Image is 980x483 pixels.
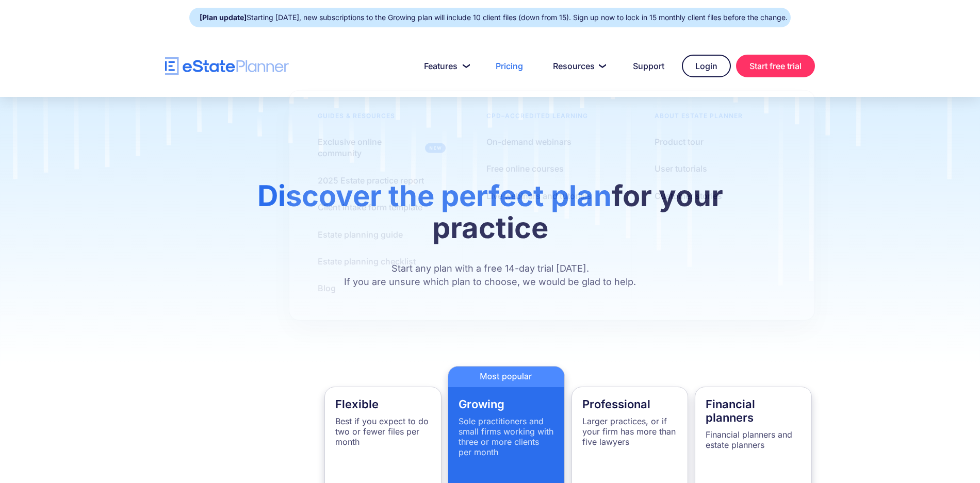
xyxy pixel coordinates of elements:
[305,111,408,126] div: Guides & resources
[682,55,731,77] a: Login
[706,429,801,450] p: Financial planners and estate planners
[473,111,601,126] div: CPD–accredited learning
[318,175,424,186] div: 2025 Estate practice report
[486,136,571,147] div: On-demand webinars
[736,55,815,77] a: Start free trial
[642,158,720,179] a: User tutorials
[257,178,612,213] span: Discover the perfect plan
[211,180,769,254] h1: for your practice
[305,170,437,191] a: 2025 Estate practice report
[642,185,735,207] a: Customer stories
[642,111,756,126] div: About estate planner
[318,202,422,213] div: Client intake form template
[620,56,677,76] a: Support
[473,158,577,179] a: Free online courses
[318,256,416,267] div: Estate planning checklist
[318,282,336,294] div: Blog
[318,228,403,240] div: Estate planning guide
[305,131,452,164] a: Exclusive online community
[483,56,535,76] a: Pricing
[582,397,678,411] h4: Professional
[582,416,678,447] p: Larger practices, or if your firm has more than five lawyers
[706,397,801,424] h4: Financial planners
[305,277,349,299] a: Blog
[655,190,722,202] div: Customer stories
[655,163,707,174] div: User tutorials
[459,416,554,457] p: Sole practitioners and small firms working with three or more clients per month
[473,131,584,153] a: On-demand webinars
[486,190,592,202] div: Live webinars and tutorials
[200,10,788,25] div: Starting [DATE], new subscriptions to the Growing plan will include 10 client files (down from 15...
[473,185,605,207] a: Live webinars and tutorials
[200,13,247,22] strong: [Plan update]
[655,136,704,147] div: Product tour
[305,251,429,272] a: Estate planning checklist
[211,262,769,289] p: Start any plan with a free 14-day trial [DATE]. If you are unsure which plan to choose, we would ...
[412,56,478,76] a: Features
[305,196,435,218] a: Client intake form template
[335,397,431,411] h4: Flexible
[165,57,289,75] a: home
[541,56,615,76] a: Resources
[335,416,431,447] p: Best if you expect to do two or fewer files per month
[486,163,564,174] div: Free online courses
[459,397,554,411] h4: Growing
[305,223,416,245] a: Estate planning guide
[642,131,716,153] a: Product tour
[318,136,421,159] div: Exclusive online community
